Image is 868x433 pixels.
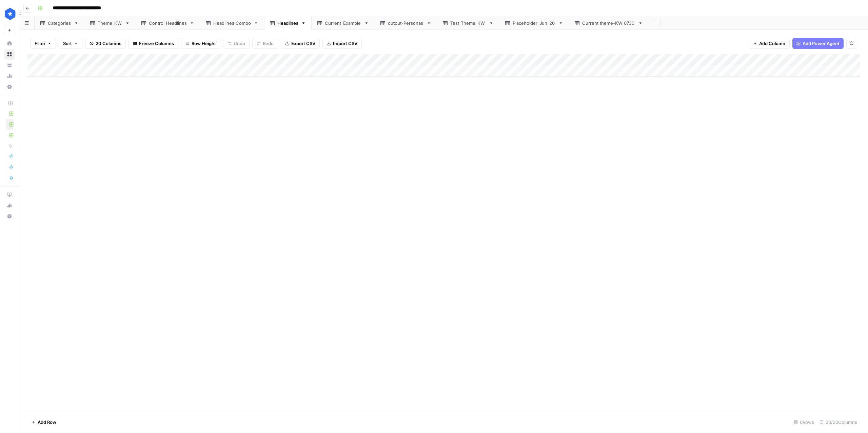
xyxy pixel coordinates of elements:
[264,16,312,30] a: Headlines
[4,189,15,200] a: AirOps Academy
[98,20,122,26] div: Theme_KW
[263,40,274,47] span: Redo
[4,60,15,71] a: Your Data
[85,38,126,49] button: 20 Columns
[4,211,15,222] button: Help + Support
[223,38,250,49] button: Undo
[322,38,362,49] button: Import CSV
[234,40,245,47] span: Undo
[312,16,375,30] a: Current_Example
[277,20,298,26] div: Headlines
[817,417,860,428] div: 20/20 Columns
[513,20,556,26] div: Placeholder_Jun_20
[149,20,187,26] div: Control Headlines
[4,71,15,81] a: Usage
[96,40,121,47] span: 20 Columns
[84,16,136,30] a: Theme_KW
[4,200,15,211] button: What's new?
[48,20,71,26] div: Categories
[38,419,56,426] span: Add Row
[375,16,437,30] a: output-Personas
[4,8,16,20] img: ConsumerAffairs Logo
[181,38,220,49] button: Row Height
[27,417,60,428] button: Add Row
[582,20,635,26] div: Current theme-KW 0730
[792,38,844,49] button: Add Power Agent
[749,38,790,49] button: Add Column
[213,20,251,26] div: Headlines Combo
[35,16,84,30] a: Categories
[59,38,82,49] button: Sort
[569,16,649,30] a: Current theme-KW 0730
[388,20,424,26] div: output-Personas
[291,40,315,47] span: Export CSV
[4,49,15,60] a: Browse
[333,40,357,47] span: Import CSV
[136,16,200,30] a: Control Headlines
[4,5,15,22] button: Workspace: ConsumerAffairs
[4,38,15,49] a: Home
[450,20,486,26] div: Test_Theme_KW
[139,40,174,47] span: Freeze Columns
[325,20,361,26] div: Current_Example
[129,38,178,49] button: Freeze Columns
[4,81,15,92] a: Settings
[30,38,56,49] button: Filter
[791,417,817,428] div: 0 Rows
[192,40,216,47] span: Row Height
[252,38,278,49] button: Redo
[759,40,785,47] span: Add Column
[437,16,499,30] a: Test_Theme_KW
[803,40,840,47] span: Add Power Agent
[35,40,45,47] span: Filter
[281,38,320,49] button: Export CSV
[499,16,569,30] a: Placeholder_Jun_20
[63,40,72,47] span: Sort
[4,200,15,211] div: What's new?
[200,16,264,30] a: Headlines Combo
